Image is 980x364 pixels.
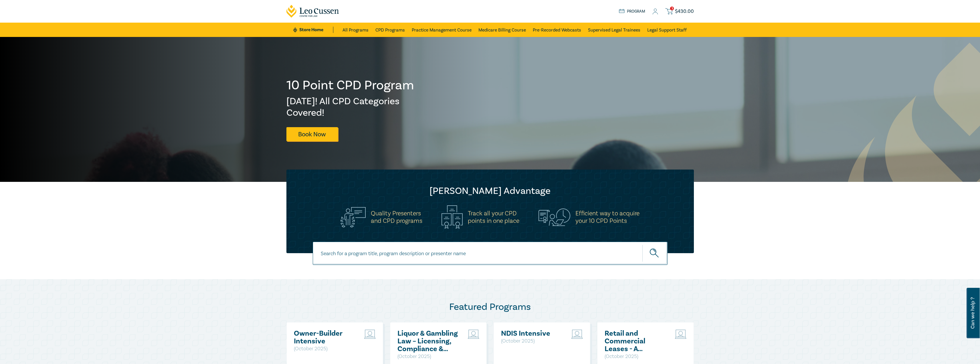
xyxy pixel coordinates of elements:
[468,330,479,339] img: Live Stream
[468,210,519,225] h5: Track all your CPD points in one place
[478,23,526,37] a: Medicare Billing Course
[371,210,422,225] h5: Quality Presenters and CPD programs
[675,8,694,15] span: $ 430.00
[313,242,668,265] input: Search for a program title, program description or presenter name
[294,330,355,345] a: Owner-Builder Intensive
[397,353,459,360] p: ( October 2025 )
[670,7,674,10] span: 3
[605,353,666,360] p: ( October 2025 )
[970,291,975,335] span: Can we help ?
[619,8,646,15] a: Program
[533,23,581,37] a: Pre-Recorded Webcasts
[397,330,459,353] a: Liquor & Gambling Law – Licensing, Compliance & Regulations
[588,23,640,37] a: Supervised Legal Trainees
[605,330,666,353] a: Retail and Commercial Leases - A Practical Guide ([DATE])
[340,207,366,227] img: Quality Presenters<br>and CPD programs
[294,345,355,353] p: ( October 2025 )
[364,330,376,339] img: Live Stream
[442,205,463,229] img: Track all your CPD<br>points in one place
[298,185,682,197] h2: [PERSON_NAME] Advantage
[571,330,583,339] img: Live Stream
[538,208,570,226] img: Efficient way to acquire<br>your 10 CPD Points
[342,23,369,37] a: All Programs
[286,301,694,313] h2: Featured Programs
[375,23,405,37] a: CPD Programs
[286,78,415,93] h1: 10 Point CPD Program
[675,330,686,339] img: Live Stream
[412,23,472,37] a: Practice Management Course
[286,96,415,119] h2: [DATE]! All CPD Categories Covered!
[501,330,563,337] a: NDIS Intensive
[501,337,563,345] p: ( October 2025 )
[575,210,640,225] h5: Efficient way to acquire your 10 CPD Points
[647,23,687,37] a: Legal Support Staff
[286,127,338,141] a: Book Now
[293,27,333,33] a: Store Home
